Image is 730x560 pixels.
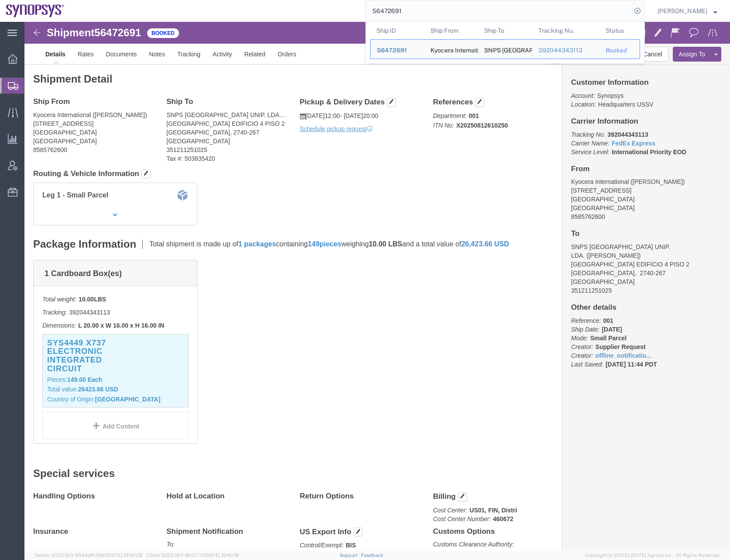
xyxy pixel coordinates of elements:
th: Ship From [424,22,479,39]
a: Feedback [361,553,383,558]
div: Booked [606,46,634,55]
input: Search for shipment number, reference number [366,0,631,21]
span: Server: 2025.16.0-9544af67660 [35,553,142,558]
span: 56472691 [377,47,407,54]
a: Support [340,553,362,558]
div: 392044343113 [538,46,594,55]
table: Search Results [370,22,644,63]
th: Ship To [478,22,532,39]
button: [PERSON_NAME] [657,6,718,16]
div: Kyocera International [430,40,472,59]
div: 56472691 [377,46,418,55]
th: Tracking Nu. [532,22,600,39]
div: SNPS PORTUGAL UNIP. LDA. [484,40,526,59]
th: Ship ID [370,22,424,39]
span: [DATE] 10:40:19 [205,553,239,558]
img: logo [6,4,65,17]
th: Status [599,22,640,39]
span: Copyright © [DATE]-[DATE] Agistix Inc., All Rights Reserved [585,552,720,559]
iframe: FS Legacy Container [24,22,730,551]
span: Rafael Chacon [658,6,707,16]
span: Client: 2025.16.0-8fc0770 [146,553,239,558]
span: [DATE] 10:42:29 [107,553,142,558]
